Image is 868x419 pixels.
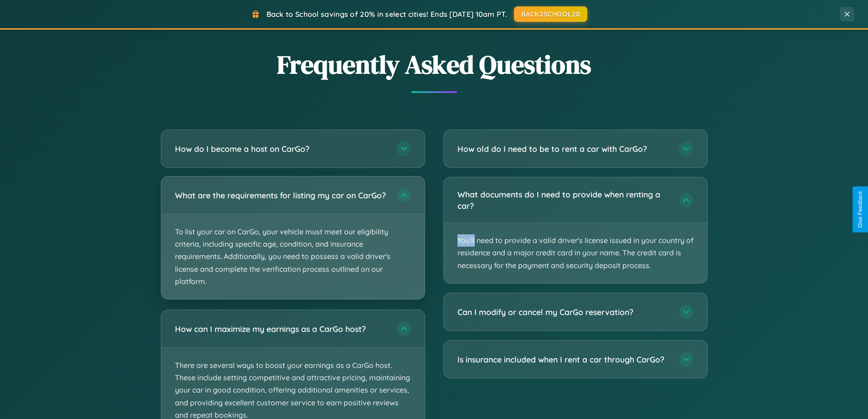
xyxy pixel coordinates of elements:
[175,190,387,201] h3: What are the requirements for listing my car on CarGo?
[267,10,507,19] span: Back to School savings of 20% in select cities! Ends [DATE] 10am PT.
[175,323,387,335] h3: How can I maximize my earnings as a CarGo host?
[444,223,707,283] p: You'll need to provide a valid driver's license issued in your country of residence and a major c...
[457,354,670,365] h3: Is insurance included when I rent a car through CarGo?
[457,189,670,211] h3: What documents do I need to provide when renting a car?
[457,306,670,318] h3: Can I modify or cancel my CarGo reservation?
[161,47,708,82] h2: Frequently Asked Questions
[857,191,863,228] div: Give Feedback
[514,6,587,22] button: BACK2SCHOOL20
[457,143,670,155] h3: How old do I need to be to rent a car with CarGo?
[161,214,425,299] p: To list your car on CarGo, your vehicle must meet our eligibility criteria, including specific ag...
[175,143,387,155] h3: How do I become a host on CarGo?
